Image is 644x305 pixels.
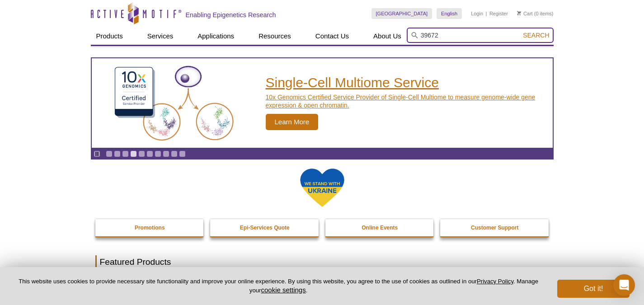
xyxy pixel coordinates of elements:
strong: Customer Support [471,225,518,231]
a: Go to slide 3 [122,150,129,157]
a: Single-Cell Multiome Service Single-Cell Multiome Service 10x Genomics Certified Service Provider... [92,58,553,148]
h2: Single-Cell Multiome Service [266,76,548,89]
a: Go to slide 10 [179,150,186,157]
a: Cart [517,10,533,17]
a: Privacy Policy [477,278,513,285]
span: Search [523,32,549,39]
a: Go to slide 9 [171,150,178,157]
a: Go to slide 2 [114,150,121,157]
a: Contact Us [310,28,354,45]
article: Single-Cell Multiome Service [92,58,553,148]
h2: Enabling Epigenetics Research [186,11,276,19]
a: English [437,8,462,19]
a: Go to slide 5 [138,150,145,157]
a: Resources [253,28,296,45]
button: Search [520,31,552,39]
span: Learn More [266,114,319,130]
button: Got it! [557,280,630,298]
a: Login [471,10,483,17]
a: [GEOGRAPHIC_DATA] [371,8,432,19]
img: Single-Cell Multiome Service [106,62,242,145]
button: cookie settings [261,286,306,294]
h2: Featured Products [95,255,549,269]
strong: Epi-Services Quote [240,225,290,231]
a: Online Events [325,219,435,236]
strong: Online Events [362,225,398,231]
input: Keyword, Cat. No. [407,28,554,43]
img: We Stand With Ukraine [300,168,345,208]
a: Customer Support [440,219,550,236]
a: Register [489,10,508,17]
li: (0 items) [517,8,554,19]
a: Go to slide 4 [130,150,137,157]
a: Applications [192,28,240,45]
a: About Us [368,28,407,45]
a: Promotions [95,219,205,236]
li: | [486,8,487,19]
strong: Promotions [135,225,165,231]
a: Go to slide 6 [146,150,153,157]
img: Your Cart [517,11,521,15]
p: This website uses cookies to provide necessary site functionality and improve your online experie... [14,277,542,295]
a: Go to slide 7 [155,150,161,157]
a: Go to slide 8 [163,150,169,157]
a: Epi-Services Quote [210,219,320,236]
p: 10x Genomics Certified Service Provider of Single-Cell Multiome to measure genome-wide gene expre... [266,93,548,109]
div: Open Intercom Messenger [613,274,635,296]
a: Toggle autoplay [94,150,100,157]
a: Products [91,28,128,45]
a: Services [142,28,179,45]
a: Go to slide 1 [106,150,113,157]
